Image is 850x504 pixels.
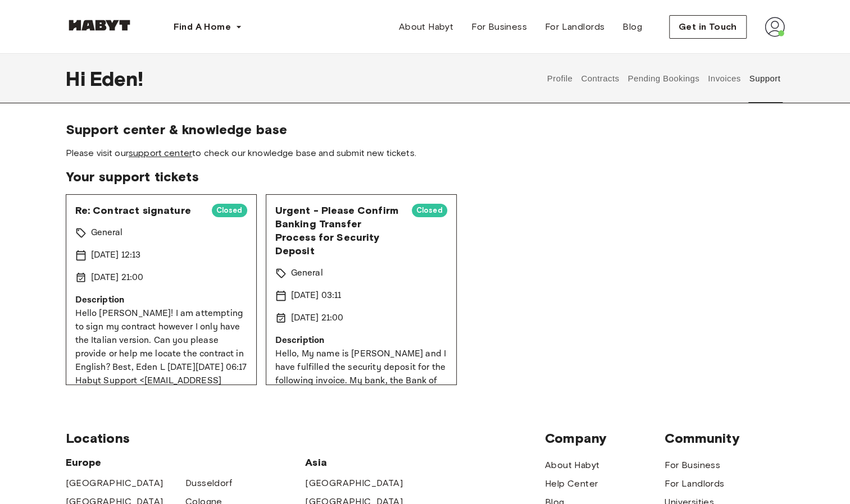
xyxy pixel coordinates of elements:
span: Blog [622,20,642,34]
p: [DATE] 21:00 [291,311,344,325]
span: Asia [305,456,425,469]
img: avatar [765,17,785,37]
p: Description [75,294,247,307]
a: Blog [613,16,651,38]
span: Europe [66,456,306,469]
span: Community [665,430,784,447]
button: Support [748,54,782,103]
a: support center [129,148,192,158]
span: Your support tickets [66,168,785,185]
button: Profile [546,54,574,103]
a: About Habyt [545,459,599,472]
p: General [91,226,123,240]
span: Find A Home [174,20,231,34]
button: Get in Touch [669,15,747,39]
p: General [291,267,323,280]
span: For Landlords [545,20,604,34]
a: For Landlords [665,477,724,491]
a: For Business [665,459,720,472]
a: [GEOGRAPHIC_DATA] [66,476,163,490]
a: Help Center [545,477,598,491]
span: Locations [66,430,545,447]
a: About Habyt [390,16,462,38]
div: user profile tabs [543,54,784,103]
span: Support center & knowledge base [66,121,785,138]
span: Closed [412,205,447,216]
button: Pending Bookings [626,54,701,103]
span: Re: Contract signature [75,204,203,217]
a: Dusseldorf [185,476,232,490]
span: Closed [212,205,247,216]
button: Contracts [580,54,621,103]
span: Hi [66,67,90,90]
p: [DATE] 12:13 [91,249,141,262]
a: For Landlords [536,16,613,38]
a: For Business [462,16,536,38]
span: Company [545,430,665,447]
span: About Habyt [399,20,453,34]
button: Find A Home [165,16,251,38]
span: Get in Touch [679,20,737,34]
p: [DATE] 21:00 [91,271,144,285]
p: Description [275,334,447,347]
a: [GEOGRAPHIC_DATA] [305,476,403,490]
span: Eden ! [90,67,144,90]
button: Invoices [706,54,742,103]
p: [DATE] 03:11 [291,289,342,303]
span: Please visit our to check our knowledge base and submit new tickets. [66,147,785,159]
span: Urgent - Please Confirm Banking Transfer Process for Security Deposit [275,204,403,258]
span: For Business [471,20,527,34]
img: Habyt [66,20,133,31]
